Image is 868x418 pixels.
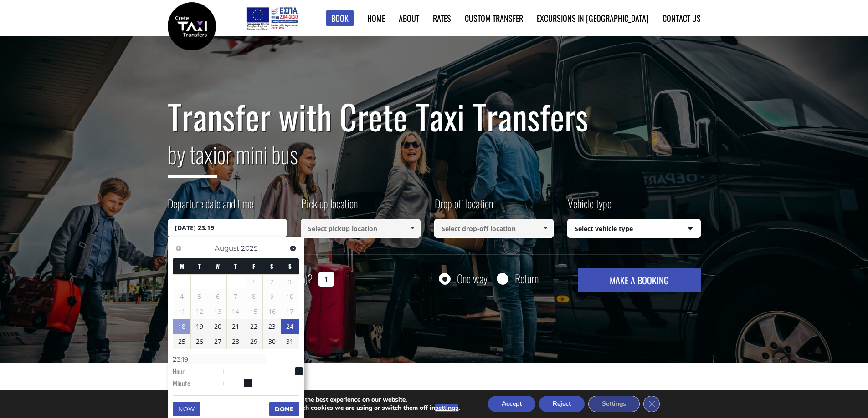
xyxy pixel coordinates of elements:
a: 28 [227,334,245,349]
span: Tuesday [198,262,201,271]
a: Book [326,10,354,27]
span: 1 [245,275,263,289]
label: Drop off location [434,196,493,219]
span: 3 [281,275,299,289]
a: 26 [191,334,209,349]
a: 18 [173,319,191,334]
a: 24 [281,319,299,334]
span: 11 [173,304,191,319]
label: How many passengers ? [168,268,313,290]
a: Show All Items [538,219,553,238]
a: Previous [173,242,185,254]
a: 21 [227,319,245,334]
span: Thursday [234,262,237,271]
span: 5 [191,289,209,304]
input: Select pickup location [301,219,421,238]
span: 8 [245,289,263,304]
button: Done [269,402,299,416]
a: Rates [433,12,451,24]
dt: Minute [173,378,223,390]
button: Accept [488,396,535,412]
span: Saturday [270,262,273,271]
span: by taxi [168,137,217,178]
dt: Hour [173,367,223,378]
p: We are using cookies to give you the best experience on our website. [206,396,460,404]
span: 2 [263,275,281,289]
label: Vehicle type [567,196,611,219]
a: 27 [209,334,227,349]
button: MAKE A BOOKING [578,268,700,292]
span: 17 [281,304,299,319]
span: Wednesday [216,262,220,271]
span: 6 [209,289,227,304]
a: 30 [263,334,281,349]
img: e-bannersEUERDF180X90.jpg [245,5,299,32]
img: Crete Taxi Transfers | Safe Taxi Transfer Services from to Heraklion Airport, Chania Airport, Ret... [168,2,216,50]
h1: Transfer with Crete Taxi Transfers [168,97,701,136]
p: You can find out more about which cookies we are using or switch them off in . [206,404,460,412]
span: Friday [252,262,255,271]
a: 20 [209,319,227,334]
span: Next [289,245,297,252]
a: 23 [263,319,281,334]
h2: or mini bus [168,136,701,185]
button: settings [435,404,458,412]
a: Crete Taxi Transfers | Safe Taxi Transfer Services from to Heraklion Airport, Chania Airport, Ret... [168,20,216,30]
a: Custom Transfer [465,12,523,24]
input: Select drop-off location [434,219,554,238]
a: Show All Items [405,219,420,238]
label: Pick up location [301,196,358,219]
a: 22 [245,319,263,334]
span: 15 [245,304,263,319]
a: Excursions in [GEOGRAPHIC_DATA] [537,12,649,24]
span: 4 [173,289,191,304]
a: 31 [281,334,299,349]
span: 9 [263,289,281,304]
label: One way [457,273,488,284]
a: 29 [245,334,263,349]
span: 13 [209,304,227,319]
label: Departure date and time [168,196,253,219]
a: Next [287,242,299,254]
a: About [399,12,419,24]
span: Sunday [288,262,292,271]
span: Monday [180,262,184,271]
span: 10 [281,289,299,304]
span: 7 [227,289,245,304]
button: Reject [539,396,585,412]
a: 19 [191,319,209,334]
a: 25 [173,334,191,349]
a: Contact us [663,12,701,24]
label: Return [515,273,539,284]
span: August [215,244,239,252]
span: 16 [263,304,281,319]
span: 14 [227,304,245,319]
a: Home [367,12,385,24]
span: Previous [175,245,182,252]
button: Close GDPR Cookie Banner [643,396,660,412]
button: Now [173,402,200,416]
button: Settings [588,396,640,412]
span: 12 [191,304,209,319]
span: 2025 [241,244,257,252]
span: Select vehicle type [568,219,700,238]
